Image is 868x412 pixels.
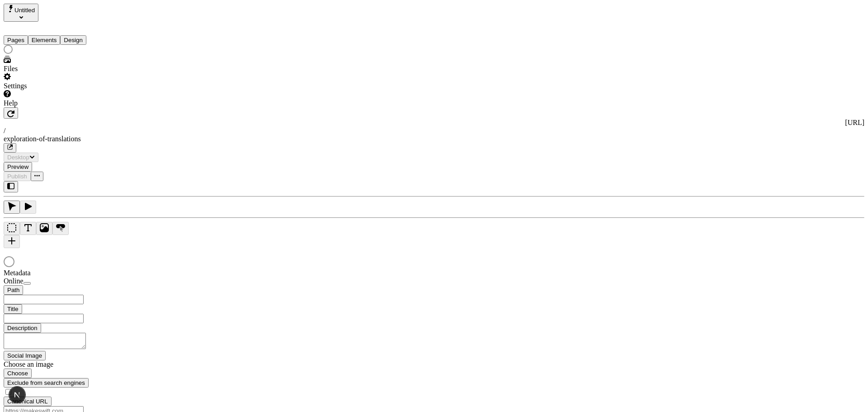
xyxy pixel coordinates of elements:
button: Description [4,323,41,333]
div: Settings [4,82,112,90]
div: exploration-of-translations [4,135,864,143]
button: Elements [28,35,61,45]
div: Files [4,65,112,73]
div: [URL] [4,119,864,127]
button: Title [4,304,22,314]
span: Choose [7,370,28,377]
button: Design [60,35,86,45]
button: Desktop [4,153,38,162]
div: / [4,127,864,135]
span: Untitled [14,7,35,14]
button: Box [4,222,20,235]
div: Choose an image [4,360,112,369]
div: Metadata [4,269,112,277]
button: Path [4,285,23,295]
span: Preview [7,163,28,170]
div: Help [4,99,112,107]
button: Exclude from search engines [4,378,89,388]
span: Publish [7,173,27,180]
button: Text [20,222,36,235]
span: Desktop [7,154,29,161]
button: Select site [4,4,38,22]
button: Preview [4,162,32,172]
span: Online [4,277,24,285]
button: Choose [4,369,32,378]
button: Image [36,222,52,235]
button: Button [52,222,69,235]
button: Social Image [4,351,46,360]
button: Canonical URL [4,397,52,406]
button: Pages [4,35,28,45]
button: Publish [4,172,31,181]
